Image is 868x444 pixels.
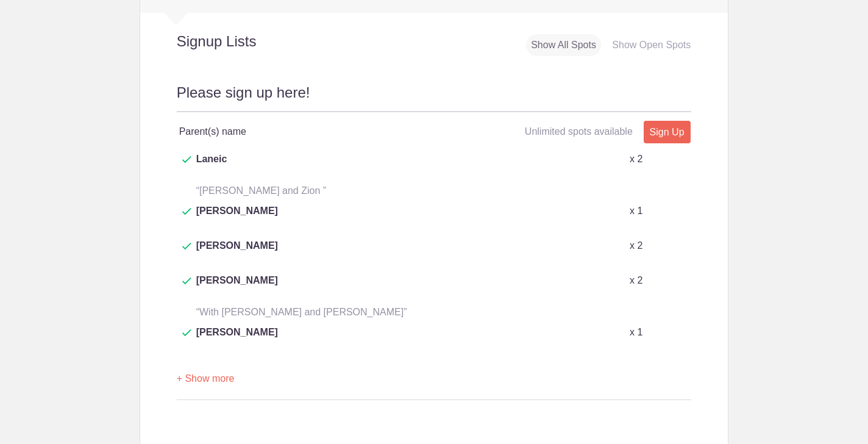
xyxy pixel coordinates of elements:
h2: Signup Lists [140,32,336,51]
img: Check dark green [182,277,191,285]
p: x 2 [630,273,642,288]
div: Show Open Spots [607,34,695,57]
h2: Please sign up here! [177,82,692,112]
p: x 2 [630,152,642,167]
a: Sign Up [644,121,691,143]
img: Check dark green [182,329,191,337]
h4: Parent(s) name [179,124,434,139]
p: x 2 [630,238,642,253]
span: [PERSON_NAME] [196,204,278,233]
p: x 1 [630,204,642,218]
span: Laneic [196,152,227,181]
button: + Show more [177,360,235,398]
div: Show All Spots [526,34,601,57]
img: Check dark green [182,156,191,163]
span: “With [PERSON_NAME] and [PERSON_NAME]” [196,307,407,317]
p: x 1 [630,325,642,340]
span: [PERSON_NAME] [196,325,278,354]
img: Check dark green [182,208,191,215]
span: Unlimited spots available [525,126,633,137]
span: [PERSON_NAME] [196,273,278,303]
span: “[PERSON_NAME] and Zion ” [196,185,326,196]
span: [PERSON_NAME] [196,238,278,268]
img: Check dark green [182,243,191,250]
